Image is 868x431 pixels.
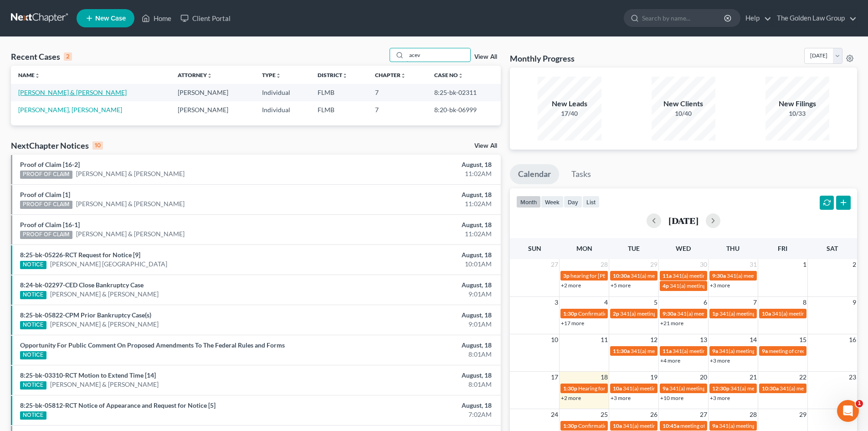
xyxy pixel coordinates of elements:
td: FLMB [310,101,368,118]
span: 21 [749,372,758,383]
a: +3 more [710,282,730,289]
span: 12 [649,334,658,345]
span: 9:30a [663,310,676,317]
span: Wed [676,244,691,252]
span: 31 [749,259,758,270]
span: 341(a) meeting for [PERSON_NAME] [719,348,807,354]
td: Individual [255,84,310,101]
span: Confirmation hearing for [PERSON_NAME] & [PERSON_NAME] [578,422,730,429]
div: 7:02AM [340,410,492,419]
span: 341(a) meeting for [PERSON_NAME] [PERSON_NAME] [669,385,801,392]
a: +4 more [660,357,680,364]
div: August, 18 [340,280,492,290]
span: Sat [827,244,838,252]
a: View All [474,143,497,149]
span: 9a [762,348,768,354]
span: 25 [600,409,609,420]
td: 8:20-bk-06999 [427,101,501,118]
i: unfold_more [342,73,348,78]
span: 9 [852,297,857,308]
div: New Leads [538,99,601,109]
span: 20 [699,372,708,383]
a: Proof of Claim [1] [20,191,70,198]
span: 341(a) meeting for [PERSON_NAME] & [PERSON_NAME] [719,310,856,317]
div: 8:01AM [340,380,492,389]
span: 341(a) meeting for [PERSON_NAME] & [PERSON_NAME] [670,282,806,289]
a: [PERSON_NAME], [PERSON_NAME] [18,106,122,114]
span: 14 [749,334,758,345]
span: 1p [712,310,719,317]
span: 5 [653,297,658,308]
button: month [516,196,541,208]
a: +5 more [611,282,631,289]
a: [PERSON_NAME] & [PERSON_NAME] [76,199,185,208]
td: 8:25-bk-02311 [427,84,501,101]
div: August, 18 [340,401,492,410]
div: 11:02AM [340,229,492,239]
i: unfold_more [35,73,40,78]
div: New Filings [765,99,829,109]
span: 9a [712,348,718,354]
a: [PERSON_NAME] & [PERSON_NAME] [50,290,159,299]
span: 341(a) meeting for [PERSON_NAME] [727,272,815,279]
span: 11:30a [613,348,630,354]
div: NOTICE [20,261,46,269]
a: The Golden Law Group [772,10,857,26]
span: 9a [712,422,718,429]
div: 9:01AM [340,320,492,329]
span: 18 [600,372,609,383]
a: Chapterunfold_more [375,72,406,78]
span: 10:30a [613,272,630,279]
a: [PERSON_NAME] [GEOGRAPHIC_DATA] [50,260,167,269]
span: 341(a) meeting for [PERSON_NAME] & [PERSON_NAME] [673,272,809,279]
div: New Clients [652,99,715,109]
div: August, 18 [340,190,492,199]
div: NOTICE [20,381,46,389]
span: Mon [576,244,592,252]
span: 1:30p [563,385,577,392]
div: August, 18 [340,250,492,260]
a: Home [137,10,176,26]
span: 341(a) meeting for [PERSON_NAME] [730,385,818,392]
span: 1 [802,259,807,270]
div: 9:01AM [340,290,492,299]
span: 3p [563,272,570,279]
i: unfold_more [207,73,212,78]
span: 341(a) meeting for [PERSON_NAME] [631,272,719,279]
div: 2 [64,52,72,61]
span: 23 [848,372,857,383]
a: View All [474,54,497,60]
span: 2p [613,310,619,317]
td: 7 [368,101,427,118]
a: Proof of Claim [16-1] [20,221,80,228]
span: 3 [554,297,559,308]
div: 11:02AM [340,169,492,178]
a: 8:24-bk-02297-CED Close Bankruptcy Case [20,281,144,289]
a: [PERSON_NAME] & [PERSON_NAME] [76,229,185,239]
a: Help [741,10,771,26]
td: 7 [368,84,427,101]
span: 10:30a [762,385,779,392]
span: 341(a) meeting for [PERSON_NAME] [780,385,868,392]
div: PROOF OF CLAIM [20,201,72,209]
span: Confirmation hearing for [PERSON_NAME] & [PERSON_NAME] [578,310,730,317]
span: 341(a) meeting for [PERSON_NAME] [623,385,711,392]
input: Search by name... [642,10,725,26]
a: Opportunity For Public Comment On Proposed Amendments To The Federal Rules and Forms [20,341,285,349]
span: Hearing for [PERSON_NAME] [578,385,649,392]
div: PROOF OF CLAIM [20,171,72,179]
span: 26 [649,409,658,420]
td: [PERSON_NAME] [170,84,255,101]
i: unfold_more [401,73,406,78]
span: 22 [798,372,807,383]
div: 10/33 [765,109,829,118]
a: [PERSON_NAME] & [PERSON_NAME] [76,169,185,178]
span: 15 [798,334,807,345]
input: Search by name... [406,48,470,62]
td: FLMB [310,84,368,101]
span: 341(a) meeting for [PERSON_NAME] & [PERSON_NAME] [631,348,767,354]
span: 8 [802,297,807,308]
button: day [564,196,582,208]
div: 8:01AM [340,350,492,359]
div: NOTICE [20,291,46,299]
